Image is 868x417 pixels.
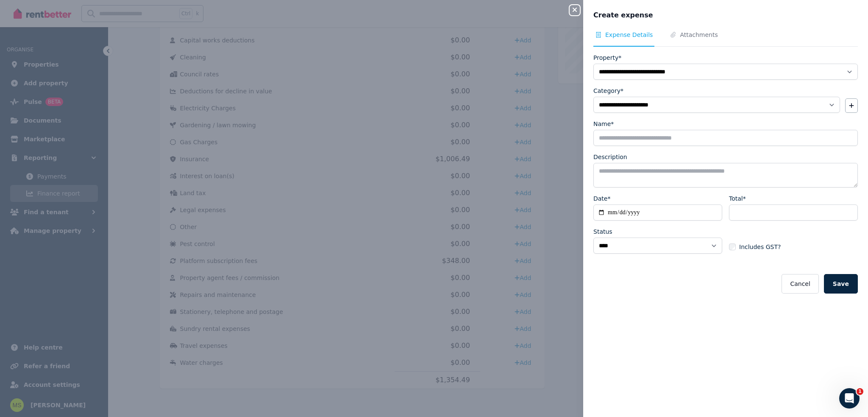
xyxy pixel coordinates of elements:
label: Total* [729,194,746,203]
button: Cancel [782,274,818,294]
button: Save [824,274,858,294]
span: Expense Details [605,31,653,39]
span: 1 [857,388,863,395]
label: Status [593,227,612,236]
iframe: Intercom live chat [839,388,860,409]
label: Property* [593,53,621,62]
nav: Tabs [593,31,858,47]
input: Includes GST? [729,243,736,250]
label: Name* [593,120,614,128]
label: Date* [593,194,610,203]
span: Attachments [680,31,718,39]
span: Includes GST? [739,243,781,251]
label: Description [593,153,627,161]
label: Category* [593,87,623,95]
span: Create expense [593,10,653,20]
